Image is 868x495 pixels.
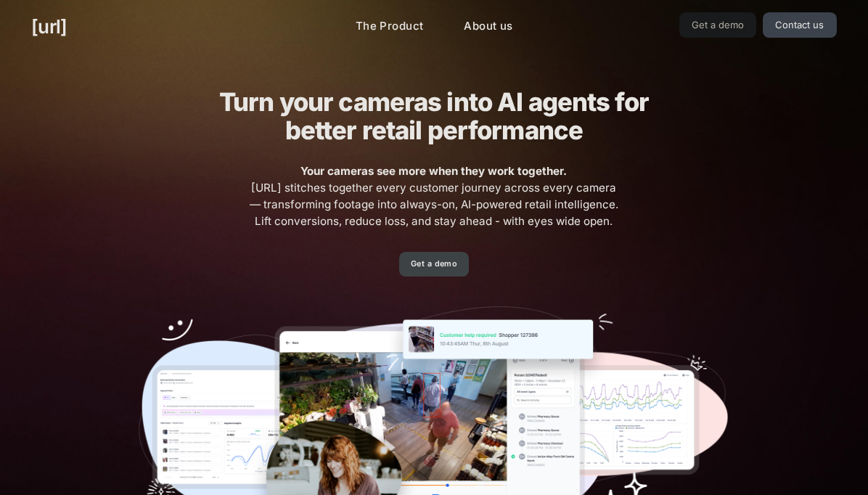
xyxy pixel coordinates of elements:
a: Contact us [763,12,837,38]
a: About us [452,12,524,41]
span: [URL] stitches together every customer journey across every camera — transforming footage into al... [247,163,621,229]
a: [URL] [31,12,67,41]
a: Get a demo [399,252,468,277]
a: Get a demo [679,12,757,38]
a: The Product [344,12,435,41]
strong: Your cameras see more when they work together. [300,164,567,178]
h2: Turn your cameras into AI agents for better retail performance [197,88,671,144]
